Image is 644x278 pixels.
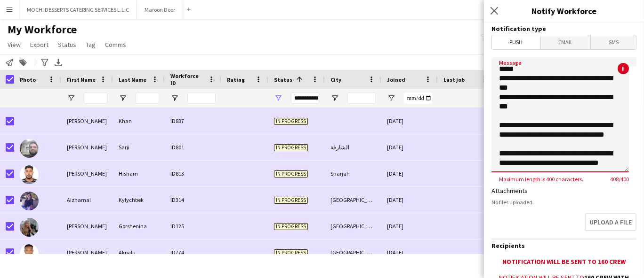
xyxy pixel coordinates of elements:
span: Workforce ID [170,72,204,86]
input: First Name Filter Input [84,93,107,104]
span: Last job [443,76,465,83]
div: ID774 [165,239,221,265]
div: [GEOGRAPHIC_DATA] [325,187,381,213]
span: First Name [67,76,96,83]
div: Sarji [113,134,165,160]
div: Aizhamal [61,187,113,213]
button: Maroon Door [137,0,183,19]
div: [PERSON_NAME] [61,213,113,239]
a: Comms [101,39,130,51]
span: In progress [274,170,308,178]
input: Workforce ID Filter Input [187,93,216,104]
span: City [330,76,341,83]
div: Khan [113,108,165,134]
div: [PERSON_NAME] [61,161,113,186]
div: Kylychbek [113,187,165,213]
span: In progress [274,144,308,151]
div: ID813 [165,161,221,186]
span: Comms [105,40,126,49]
img: Abdulrahman Hisham [20,165,39,184]
button: Upload a file [585,213,636,231]
div: Sharjah [325,161,381,186]
div: [GEOGRAPHIC_DATA] [325,239,381,265]
div: [DATE] [381,187,438,213]
img: Aizhamal Kylychbek [20,192,39,210]
button: Open Filter Menu [330,94,339,102]
span: Photo [20,76,36,83]
span: Tag [86,40,96,49]
span: View [8,40,21,49]
img: Alfred Akpalu [20,244,39,263]
span: Email [541,35,591,49]
span: In progress [274,249,308,256]
span: Status [58,40,76,49]
h3: Notify Workforce [484,5,644,17]
div: [PERSON_NAME] [61,108,113,134]
div: ID837 [165,108,221,134]
div: ID125 [165,213,221,239]
div: [DATE] [381,239,438,265]
div: [DATE] [381,108,438,134]
span: Rating [227,76,245,83]
span: Push [492,35,540,49]
img: Abdullah Sarji [20,139,39,158]
div: [GEOGRAPHIC_DATA] [325,213,381,239]
h3: Recipients [491,241,636,250]
a: Tag [82,39,99,51]
app-action-btn: Notify workforce [4,57,15,68]
input: Last Name Filter Input [136,93,159,104]
a: View [4,39,24,51]
span: In progress [274,118,308,125]
div: [DATE] [381,161,438,186]
a: Export [26,39,52,51]
label: Attachments [491,186,528,195]
div: ID801 [165,134,221,160]
h3: Notification type [491,24,636,33]
button: Open Filter Menu [170,94,179,102]
app-action-btn: Add to tag [17,57,29,68]
span: 408 / 400 [603,176,636,183]
span: My Workforce [8,23,77,37]
button: Open Filter Menu [67,94,75,102]
app-action-btn: Export XLSX [53,57,64,68]
a: Status [54,39,80,51]
button: Open Filter Menu [119,94,127,102]
input: City Filter Input [347,93,376,104]
div: الشارقة [325,134,381,160]
span: Status [274,76,292,83]
div: Hisham [113,161,165,186]
span: In progress [274,223,308,230]
span: Joined [387,76,405,83]
div: [PERSON_NAME] [61,239,113,265]
div: [DATE] [381,213,438,239]
div: No files uploaded. [491,199,636,206]
app-action-btn: Advanced filters [39,57,50,68]
div: [PERSON_NAME] [61,134,113,160]
span: Maximum length is 400 characters. [491,176,591,183]
button: Open Filter Menu [274,94,282,102]
input: Joined Filter Input [404,93,432,104]
img: Alexandra Gorshenina [20,218,39,237]
span: Export [30,40,48,49]
button: MOCHI DESSERTS CATERING SERVICES L.L.C [19,0,137,19]
div: [DATE] [381,134,438,160]
span: Last Name [119,76,146,83]
span: In progress [274,197,308,204]
div: Akpalu [113,239,165,265]
button: Open Filter Menu [387,94,395,102]
div: Notification will be sent to 160 crew [491,257,636,266]
div: Gorshenina [113,213,165,239]
span: SMS [591,35,636,49]
div: ID314 [165,187,221,213]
